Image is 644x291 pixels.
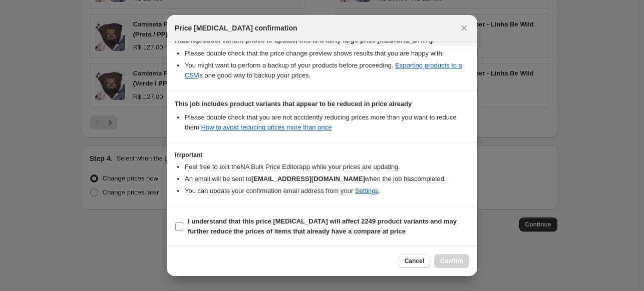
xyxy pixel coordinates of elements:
button: Close [457,21,471,35]
b: [EMAIL_ADDRESS][DOMAIN_NAME] [251,175,365,182]
li: An email will be sent to when the job has completed . [185,174,469,184]
button: Cancel [399,254,430,268]
h3: Important [175,151,469,159]
a: Exporting products to a CSV [185,61,462,79]
li: You might want to perform a backup of your products before proceeding. is one good way to backup ... [185,60,469,80]
li: Feel free to exit the NA Bulk Price Editor app while your prices are updating. [185,162,469,172]
b: I understand that this price [MEDICAL_DATA] will affect 2249 product variants and may further red... [188,217,457,235]
span: Price [MEDICAL_DATA] confirmation [175,23,297,33]
a: Settings [355,187,379,194]
li: Please double check that you are not accidently reducing prices more than you want to reduce them [185,112,469,132]
li: You can update your confirmation email address from your . [185,186,469,196]
b: This job includes product variants that appear to be reduced in price already [175,100,412,107]
li: Please double check that the price change preview shows results that you are happy with. [185,48,469,58]
a: How to avoid reducing prices more than once [201,123,332,131]
span: Cancel [405,257,424,265]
